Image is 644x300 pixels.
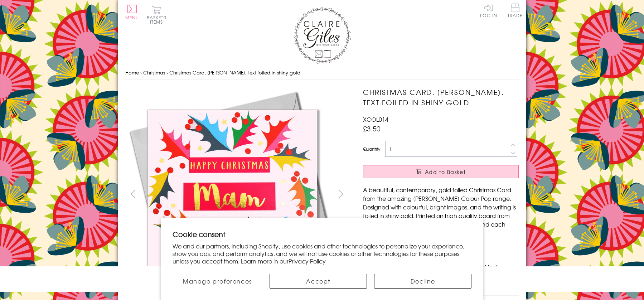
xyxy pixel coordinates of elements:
span: 0 items [150,14,166,25]
button: Decline [374,274,471,289]
span: Trade [508,4,523,18]
span: › [166,69,168,76]
button: Accept [270,274,367,289]
a: Christmas [143,69,165,76]
span: XCOL014 [363,115,388,124]
span: Menu [125,14,139,21]
button: Add to Basket [363,165,519,178]
a: Trade [508,4,523,19]
button: next [333,186,349,202]
a: Privacy Policy [289,257,326,265]
span: £3.50 [363,124,381,134]
span: Christmas Card, [PERSON_NAME], text foiled in shiny gold [169,69,300,76]
button: Menu [125,5,139,20]
button: prev [125,186,141,202]
p: A beautiful, contemporary, gold foiled Christmas Card from the amazing [PERSON_NAME] Colour Pop r... [363,185,519,237]
button: Basket0 items [147,6,166,24]
span: › [140,69,142,76]
img: Claire Giles Greetings Cards [294,7,351,64]
p: We and our partners, including Shopify, use cookies and other technologies to personalize your ex... [173,242,472,265]
label: Quantity [363,146,380,152]
span: Manage preferences [183,277,252,285]
nav: breadcrumbs [125,66,519,80]
a: Log In [480,4,497,18]
h2: Cookie consent [173,229,472,239]
h1: Christmas Card, [PERSON_NAME], text foiled in shiny gold [363,87,519,108]
a: Home [125,69,139,76]
span: Add to Basket [425,168,466,175]
button: Manage preferences [173,274,262,289]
